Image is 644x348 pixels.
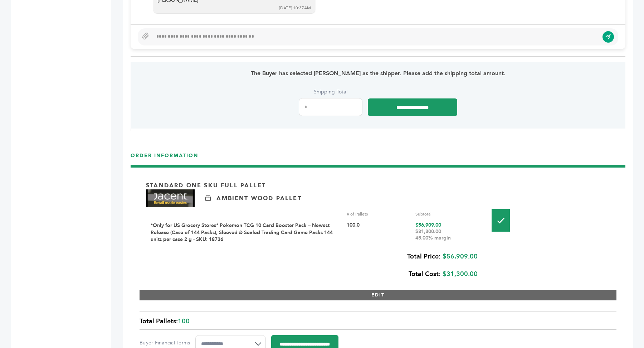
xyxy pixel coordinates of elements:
p: The Buyer has selected [PERSON_NAME] as the shipper. Please add the shipping total amount. [150,69,605,78]
h3: ORDER INFORMATION [131,152,625,165]
div: $31,300.00 45.00% margin [415,228,479,241]
b: Total Price: [407,252,440,261]
span: 100 [178,317,190,326]
div: [DATE] 10:37AM [279,5,311,11]
p: Standard One Sku Full Pallet [146,182,266,189]
img: Brand Name [146,189,195,207]
img: Pallet-Icons-01.png [492,209,510,232]
label: Buyer Financial Terms [140,339,190,347]
div: # of Pallets [347,211,410,217]
a: *Only for US Grocery Stores* Pokemon TCG 10 Card Booster Pack – Newest Release (Case of 144 Packs... [151,222,333,243]
label: Shipping Total [299,88,362,96]
button: EDIT [140,290,616,300]
div: Subtotal [415,211,479,217]
p: Ambient Wood Pallet [216,194,301,202]
div: 100.0 [347,222,410,243]
span: Total Pallets: [140,317,178,326]
img: Ambient [205,195,211,201]
b: Total Cost: [409,270,440,279]
div: $56,909.00 [415,222,479,243]
div: $56,909.00 $31,300.00 [146,248,478,283]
